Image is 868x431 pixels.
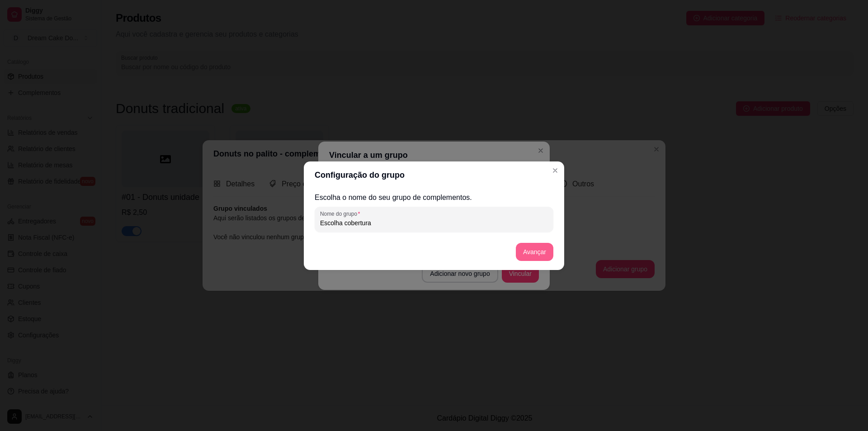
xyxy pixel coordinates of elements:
input: Nome do grupo [320,218,548,227]
button: Close [548,163,562,178]
h2: Escolha o nome do seu grupo de complementos. [315,192,553,203]
header: Configuração do grupo [304,161,564,189]
label: Nome do grupo [320,210,363,218]
button: Avançar [516,243,553,261]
